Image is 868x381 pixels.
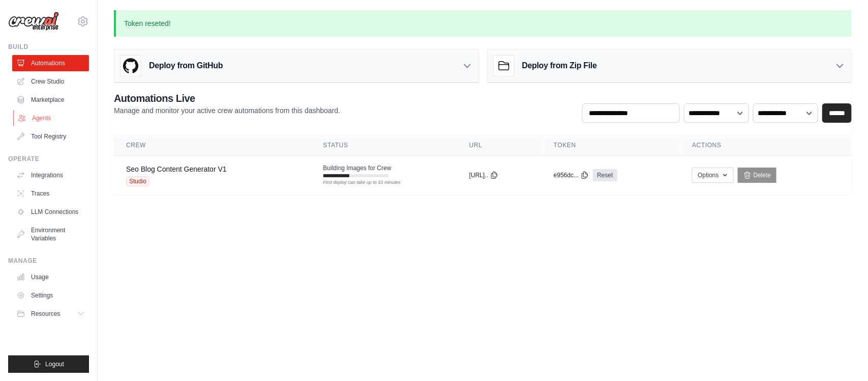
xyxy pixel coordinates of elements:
a: Environment Variables [12,222,89,247]
a: Tool Registry [12,128,89,145]
th: Token [542,135,680,156]
th: Actions [680,135,852,156]
p: Token reseted! [114,10,852,37]
a: Automations [12,55,89,71]
a: Integrations [12,167,89,183]
th: URL [457,135,542,156]
div: Operate [8,155,89,163]
img: GitHub Logo [121,56,141,76]
span: Studio [126,176,149,186]
a: Agents [13,110,90,126]
span: Logout [45,360,64,368]
div: Build [8,43,89,51]
a: Usage [12,269,89,285]
a: Crew Studio [12,73,89,90]
button: Logout [8,356,89,373]
a: Traces [12,185,89,202]
button: Options [692,168,733,183]
a: Seo Blog Content Generator V1 [126,165,227,173]
button: e956dc... [554,171,589,179]
span: Resources [31,310,60,318]
span: Building Images for Crew [323,164,392,172]
th: Status [311,135,457,156]
div: Manage [8,257,89,265]
a: Reset [593,169,617,181]
th: Crew [114,135,311,156]
h2: Automations Live [114,91,340,105]
button: Resources [12,306,89,322]
h3: Deploy from GitHub [149,60,223,72]
img: Logo [8,12,59,31]
a: Marketplace [12,92,89,108]
h3: Deploy from Zip File [522,60,597,72]
a: Delete [738,168,777,183]
p: Manage and monitor your active crew automations from this dashboard. [114,105,340,116]
a: Settings [12,287,89,304]
div: First deploy can take up to 10 minutes [323,179,388,186]
a: LLM Connections [12,204,89,220]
